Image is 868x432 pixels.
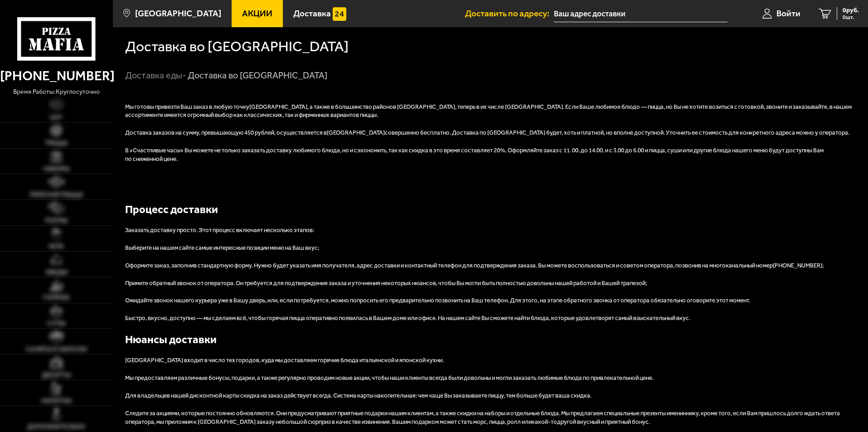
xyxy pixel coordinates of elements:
input: Ваш адрес доставки [554,5,727,22]
span: Дополнительно [27,424,85,430]
span: Горячее [43,295,70,301]
p: Следите за акциями, которые постоянно обновляются. Они предусматривают приятные подарки нашим кли... [125,409,856,427]
span: Наборы [44,166,69,172]
p: Для владельцев нашей дисконтной карты скидка на заказ действует всегда. Система карты накопительн... [125,392,856,400]
p: Выберите на нашем сайте самые интересные позиции меню на Ваш вкус; [125,244,856,252]
span: Пицца [45,140,68,146]
p: Мы готовы привезти Ваш заказ в любую точку , а также в большинство районов [GEOGRAPHIC_DATA], теп... [125,103,856,120]
p: Доставка заказов на сумму, превышающую 450 рублей, осуществляется в совершенно бесплатно. Доставк... [125,129,856,137]
span: Доставить по адресу: [465,9,554,18]
h1: Доставка во [GEOGRAPHIC_DATA] [125,39,349,54]
p: В «Счастливые часы» Вы можете не только заказать доставку любимого блюда, но и сэкономить, так ка... [125,146,856,164]
img: 15daf4d41897b9f0e9f617042186c801.svg [333,7,346,21]
nobr: [GEOGRAPHIC_DATA] [249,103,307,110]
span: Акции [242,9,272,18]
span: Салаты и закуски [26,346,87,353]
span: Роллы [45,218,68,224]
span: [GEOGRAPHIC_DATA] [135,9,221,18]
span: Доставка [293,9,331,18]
span: 0 руб. [843,7,859,14]
nobr: [GEOGRAPHIC_DATA] [327,129,385,136]
nobr: [PHONE_NUMBER] [773,262,822,269]
span: Войти [776,9,800,18]
span: Напитки [41,398,72,404]
span: WOK [49,243,64,250]
p: Заказать доставку просто. Этот процесс включает несколько этапов: [125,226,856,235]
h2: Процесс доставки [125,202,856,217]
h2: Нюансы доставки [125,332,856,347]
p: Примите обратный звонок от оператора. Он требуется для подтверждения заказа и уточнения некоторых... [125,279,856,288]
span: Супы [47,320,65,327]
p: Быстро, вкусно, доступно — мы сделаем всё, чтобы горячая пицца оперативно появилась в Вашем доме ... [125,314,856,323]
span: Хит [50,115,63,121]
span: Обеды [45,269,68,276]
p: Ожидайте звонок нашего курьера уже в Вашу дверь, или, если потребуется, можно попросить его предв... [125,296,856,305]
nobr: какой-то [532,418,557,425]
p: [GEOGRAPHIC_DATA] входит в число тех городов, куда мы доставляем горячие блюда итальянской и япон... [125,356,856,365]
span: Десерты [42,372,71,379]
span: Римская пицца [30,192,83,198]
p: Оформите заказ, заполнив стандартную форму. Нужно будет указать имя получателя, адрес доставки и ... [125,262,856,270]
div: Доставка во [GEOGRAPHIC_DATA] [188,70,327,82]
span: 0 шт. [843,15,859,20]
a: Доставка еды- [125,70,186,81]
p: Мы предоставляем различные бонусы, подарки, а также регулярно проводим новые акции, чтобы наши кл... [125,374,856,383]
